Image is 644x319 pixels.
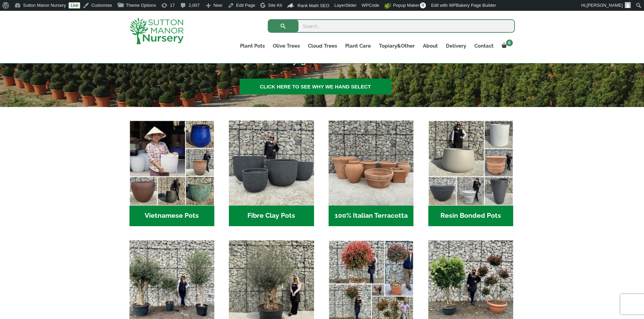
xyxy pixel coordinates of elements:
a: Topiary&Other [375,41,419,51]
a: Cloud Trees [304,41,341,51]
span: 0 [420,2,426,8]
a: Delivery [442,41,470,51]
img: Home - 1B137C32 8D99 4B1A AA2F 25D5E514E47D 1 105 c [329,121,413,205]
a: Plant Care [341,41,375,51]
span: [PERSON_NAME] [587,3,623,8]
span: Rank Math SEO [297,3,329,8]
span: 6 [506,39,513,46]
a: 6 [498,41,515,51]
input: Search... [268,19,515,33]
a: Olive Trees [269,41,304,51]
a: Visit product category Vietnamese Pots [129,121,214,226]
a: Visit product category 100% Italian Terracotta [329,121,413,226]
img: logo [129,18,184,44]
img: Home - 6E921A5B 9E2F 4B13 AB99 4EF601C89C59 1 105 c [129,121,214,205]
a: About [419,41,442,51]
h2: Resin Bonded Pots [428,206,513,227]
a: Live [69,2,80,8]
a: Contact [470,41,498,51]
img: Home - 67232D1B A461 444F B0F6 BDEDC2C7E10B 1 105 c [428,121,513,205]
a: Visit product category Resin Bonded Pots [428,121,513,226]
a: Plant Pots [236,41,269,51]
a: Visit product category Fibre Clay Pots [229,121,314,226]
h2: Vietnamese Pots [129,206,214,227]
span: Site Kit [268,3,282,8]
img: Home - 8194B7A3 2818 4562 B9DD 4EBD5DC21C71 1 105 c 1 [229,121,314,205]
h2: Fibre Clay Pots [229,206,314,227]
h2: 100% Italian Terracotta [329,206,413,227]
